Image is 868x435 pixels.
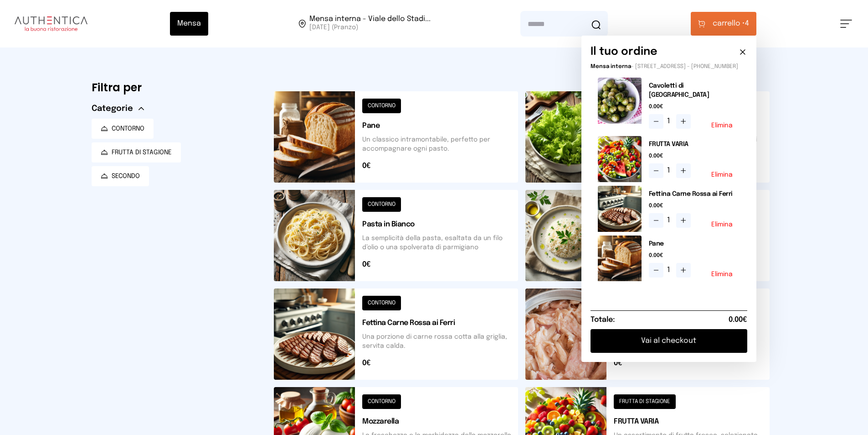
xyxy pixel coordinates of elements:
[591,45,657,59] h6: Il tuo ordine
[649,239,740,248] h2: Pane
[649,103,740,110] span: 0.00€
[713,18,749,29] span: 4
[598,78,642,124] img: media
[649,152,740,160] span: 0.00€
[309,16,431,32] span: Viale dello Stadio, 77, 05100 Terni TR, Italia
[691,12,756,36] button: carrello •4
[667,265,673,276] span: 1
[711,122,733,129] button: Elimina
[711,172,733,178] button: Elimina
[667,116,673,127] span: 1
[667,215,673,226] span: 1
[92,102,133,115] span: Categorie
[92,166,149,186] button: SECONDO
[598,186,642,232] img: media
[92,102,144,115] button: Categorie
[309,23,431,32] span: [DATE] (Pranzo)
[711,271,733,278] button: Elimina
[667,165,673,176] span: 1
[591,63,747,70] p: - [STREET_ADDRESS] - [PHONE_NUMBER]
[15,16,87,31] img: logo.8f33a47.png
[170,12,208,36] button: Mensa
[112,172,140,181] span: SECONDO
[92,119,154,139] button: CONTORNO
[649,140,740,149] h2: FRUTTA VARIA
[112,124,144,133] span: CONTORNO
[649,189,740,199] h2: Fettina Carne Rossa ai Ferri
[591,64,631,69] span: Mensa interna
[713,18,745,29] span: carrello •
[649,81,740,100] h2: Cavoletti di [GEOGRAPHIC_DATA]
[598,236,642,282] img: media
[649,252,740,259] span: 0.00€
[591,314,615,325] h6: Totale:
[591,329,747,353] button: Vai al checkout
[711,221,733,228] button: Elimina
[92,142,181,162] button: FRUTTA DI STAGIONE
[649,202,740,210] span: 0.00€
[729,314,747,325] span: 0.00€
[112,148,172,157] span: FRUTTA DI STAGIONE
[598,136,642,182] img: media
[92,80,259,95] h6: Filtra per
